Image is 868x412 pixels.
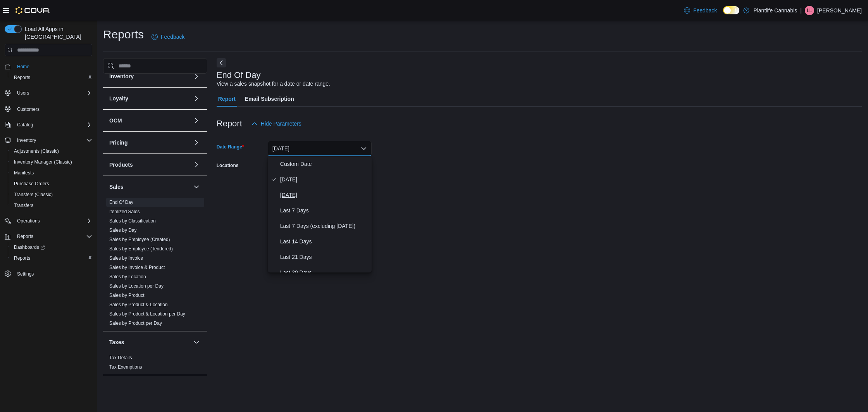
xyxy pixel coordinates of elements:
button: OCM [192,116,201,125]
a: Sales by Location per Day [109,283,164,289]
span: End Of Day [109,199,133,205]
span: Home [17,64,29,70]
span: Manifests [14,170,34,176]
a: Sales by Employee (Created) [109,237,170,242]
span: Dark Mode [723,14,723,15]
button: Sales [109,183,190,191]
span: Sales by Classification [109,218,156,224]
h3: Pricing [109,139,127,147]
button: Pricing [109,139,190,147]
span: [DATE] [280,175,369,184]
div: Sales [103,198,207,331]
a: Sales by Product & Location [109,302,168,307]
div: View a sales snapshot for a date or date range. [217,80,330,88]
span: Sales by Product & Location per Day [109,311,185,317]
button: Purchase Orders [8,178,95,189]
button: Transfers (Classic) [8,189,95,200]
button: Settings [2,268,95,279]
button: Inventory [2,135,95,146]
button: Catalog [14,120,36,129]
button: Reports [14,232,36,241]
span: Dashboards [11,243,92,252]
h3: Inventory [109,72,134,80]
a: Sales by Classification [109,218,156,224]
span: Inventory Manager (Classic) [11,157,92,167]
div: Lex Lozanski [805,6,814,15]
button: Catalog [2,119,95,130]
span: Report [218,91,236,107]
span: Inventory Manager (Classic) [14,159,72,165]
span: Users [14,88,92,98]
span: Email Subscription [245,91,294,107]
span: Sales by Invoice [109,255,143,261]
span: Purchase Orders [11,179,92,188]
span: Load All Apps in [GEOGRAPHIC_DATA] [22,25,92,41]
button: Inventory [109,72,190,80]
button: Pricing [192,138,201,147]
a: Sales by Product [109,293,145,298]
a: Sales by Location [109,274,146,279]
span: Inventory [14,136,92,145]
button: Customers [2,103,95,114]
span: Reports [14,74,30,81]
span: Feedback [693,7,717,14]
button: Reports [8,72,95,83]
label: Locations [217,162,239,169]
span: Home [14,62,92,71]
span: Sales by Location [109,274,146,280]
a: Inventory Manager (Classic) [11,157,75,167]
a: Sales by Employee (Tendered) [109,246,173,252]
span: Tax Exemptions [109,364,142,370]
button: Inventory [14,136,39,145]
span: Transfers (Classic) [14,191,53,198]
button: Taxes [192,338,201,347]
a: End Of Day [109,200,133,205]
h3: End Of Day [217,71,261,80]
button: OCM [109,117,190,124]
span: Last 14 Days [280,237,369,246]
a: Reports [11,253,33,263]
span: Last 7 Days (excluding [DATE]) [280,221,369,231]
h3: Products [109,161,133,169]
span: Users [17,90,29,96]
span: Sales by Product per Day [109,320,162,326]
span: Manifests [11,168,92,178]
span: Operations [14,216,92,226]
button: Operations [14,216,43,226]
a: Manifests [11,168,37,178]
a: Sales by Invoice & Product [109,265,165,270]
span: Operations [17,218,40,224]
span: Inventory [17,137,36,143]
button: Reports [2,231,95,242]
button: Users [14,88,32,98]
span: Dashboards [14,244,45,250]
span: Sales by Product & Location [109,302,168,308]
a: Itemized Sales [109,209,140,214]
span: Settings [14,269,92,279]
p: [PERSON_NAME] [817,6,862,15]
p: Plantlife Cannabis [753,6,797,15]
img: Cova [15,7,50,14]
span: Settings [17,271,34,277]
button: Sales [192,182,201,191]
button: Products [192,160,201,169]
span: Sales by Day [109,227,137,233]
nav: Complex example [5,58,92,300]
span: Sales by Employee (Created) [109,236,170,243]
a: Sales by Day [109,228,137,233]
button: Users [2,88,95,98]
a: Dashboards [11,243,48,252]
span: [DATE] [280,190,369,200]
span: Reports [14,232,92,241]
span: Transfers [14,202,33,209]
h3: Taxes [109,338,124,346]
h3: OCM [109,117,122,124]
a: Dashboards [8,242,95,253]
span: Sales by Invoice & Product [109,264,165,271]
a: Feedback [148,29,188,45]
button: Next [217,58,226,67]
a: Sales by Product per Day [109,321,162,326]
a: Sales by Invoice [109,255,143,261]
button: Reports [8,253,95,264]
